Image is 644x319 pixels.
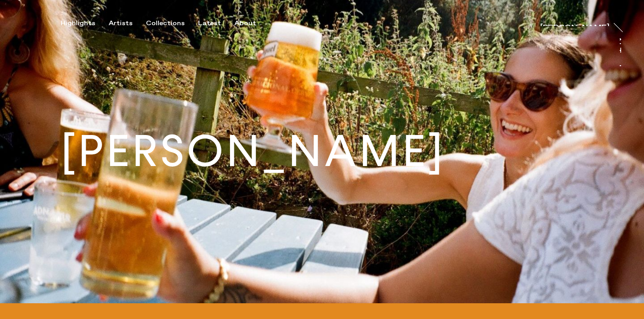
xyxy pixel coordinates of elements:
[146,19,198,27] button: Collections
[109,19,146,27] button: Artists
[198,19,234,27] button: Latest
[109,19,132,27] div: Artists
[540,17,609,26] a: [PERSON_NAME]
[234,19,269,27] button: About
[234,19,256,27] div: About
[61,19,95,27] div: Highlights
[620,36,629,73] a: At Trayler
[61,19,109,27] button: Highlights
[198,19,221,27] div: Latest
[614,36,622,75] div: At Trayler
[146,19,185,27] div: Collections
[61,130,446,173] h1: [PERSON_NAME]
